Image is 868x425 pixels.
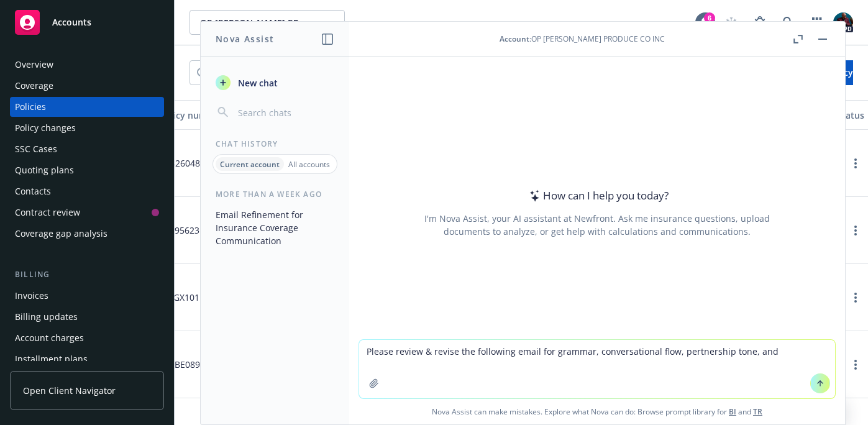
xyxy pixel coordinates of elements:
[160,157,210,170] span: C142604801
[15,55,53,75] div: Overview
[160,291,227,304] span: MCGX101163-02
[10,5,164,40] a: Accounts
[848,156,863,171] a: more
[10,307,164,327] a: Billing updates
[10,328,164,348] a: Account charges
[10,286,164,306] a: Invoices
[423,212,772,238] div: I'm Nova Assist, your AI assistant at Newfront. Ask me insurance questions, upload documents to a...
[10,203,164,222] a: Contract review
[526,188,669,204] div: How can I help you today?
[211,71,339,94] button: New chat
[190,60,404,85] input: Filter by keyword...
[10,224,164,244] a: Coverage gap analysis
[776,10,801,35] a: Search
[15,203,80,222] div: Contract review
[15,286,48,306] div: Invoices
[753,406,762,417] a: TR
[211,204,339,251] button: Email Refinement for Insurance Coverage Communication
[288,159,330,170] p: All accounts
[201,139,349,149] div: Chat History
[15,139,57,159] div: SSC Cases
[500,34,665,44] div: : OP [PERSON_NAME] PRODUCE CO INC
[15,349,88,369] div: Installment plans
[10,349,164,369] a: Installment plans
[10,160,164,180] a: Quoting plans
[729,406,736,417] a: BI
[10,76,164,96] a: Coverage
[15,76,53,96] div: Coverage
[833,12,853,32] img: photo
[160,224,209,237] span: Z069562318
[15,97,46,117] div: Policies
[10,181,164,201] a: Contacts
[15,307,78,327] div: Billing updates
[848,290,863,305] a: more
[359,340,835,398] textarea: Please review & revise the following email for grammar, conversational flow, pertnership tone, and
[10,97,164,117] a: Policies
[10,139,164,159] a: SSC Cases
[15,118,76,138] div: Policy changes
[23,384,116,397] span: Open Client Navigator
[10,55,164,75] a: Overview
[200,16,308,29] span: OP [PERSON_NAME] PRODUCE CO INC
[52,17,91,27] span: Accounts
[15,160,74,180] div: Quoting plans
[719,10,744,35] a: Start snowing
[10,118,164,138] a: Policy changes
[201,189,349,199] div: More than a week ago
[235,76,278,89] span: New chat
[500,34,529,44] span: Account
[747,10,772,35] a: Report a Bug
[220,159,280,170] p: Current account
[848,223,863,238] a: more
[354,399,840,424] span: Nova Assist can make mistakes. Explore what Nova can do: Browse prompt library for and
[216,32,274,45] h1: Nova Assist
[805,10,829,35] a: Switch app
[704,12,715,24] div: 6
[15,224,107,244] div: Coverage gap analysis
[160,358,223,371] span: 324BE08910-02
[15,328,84,348] div: Account charges
[15,181,51,201] div: Contacts
[190,10,345,35] button: OP [PERSON_NAME] PRODUCE CO INC
[235,104,334,121] input: Search chats
[848,357,863,372] a: more
[10,268,164,281] div: Billing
